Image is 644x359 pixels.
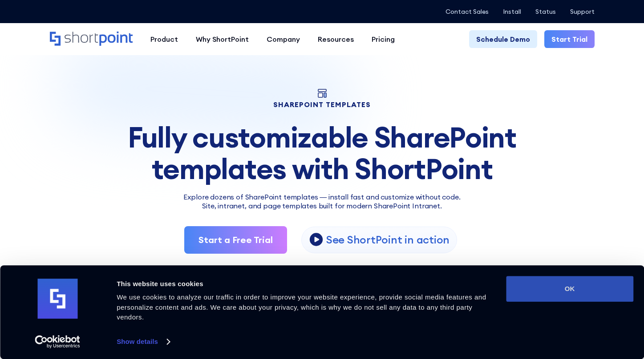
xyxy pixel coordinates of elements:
[372,34,395,44] div: Pricing
[570,8,595,15] a: Support
[506,276,633,302] button: OK
[363,30,404,48] a: Pricing
[446,8,489,15] a: Contact Sales
[187,30,258,48] a: Why ShortPoint
[258,30,309,48] a: Company
[117,279,496,289] div: This website uses cookies
[535,8,556,15] a: Status
[50,101,595,108] h1: SHAREPOINT TEMPLATES
[50,32,133,47] a: Home
[50,202,595,210] h2: Site, intranet, and page templates built for modern SharePoint Intranet.
[150,34,178,44] div: Product
[544,30,595,48] a: Start Trial
[184,226,287,254] a: Start a Free Trial
[50,191,595,202] p: Explore dozens of SharePoint templates — install fast and customize without code.
[318,34,354,44] div: Resources
[503,8,521,15] a: Install
[50,122,595,184] div: Fully customizable SharePoint templates with ShortPoint
[117,335,169,348] a: Show details
[37,279,77,319] img: logo
[19,335,97,348] a: Usercentrics Cookiebot - opens in a new window
[117,293,486,321] span: We use cookies to analyze our traffic in order to improve your website experience, provide social...
[301,227,457,253] a: open lightbox
[326,233,450,247] p: See ShortPoint in action
[196,34,249,44] div: Why ShortPoint
[142,30,187,48] a: Product
[309,30,363,48] a: Resources
[469,30,537,48] a: Schedule Demo
[267,34,300,44] div: Company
